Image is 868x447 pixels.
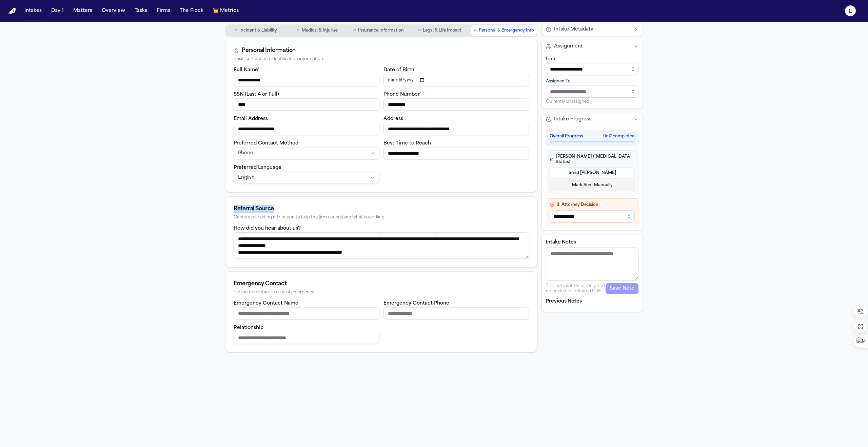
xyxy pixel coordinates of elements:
[550,180,635,191] button: Mark Sent Manually
[177,5,206,17] button: The Flock
[603,134,635,139] span: 0 of 2 completed
[383,67,414,73] label: Date of Birth
[546,298,638,305] p: Previous Notes
[210,5,241,17] button: crownMetrics
[234,116,268,121] label: Email Address
[383,123,529,135] input: Address
[383,116,403,121] label: Address
[154,5,173,17] button: Firms
[48,5,66,17] button: Day 1
[353,27,356,34] span: ○
[297,27,299,34] span: ○
[8,8,16,14] a: Home
[8,8,16,14] img: Finch Logo
[542,40,643,53] button: Assignment
[550,202,635,208] h4: B. Attorney Decision
[383,141,431,146] label: Best Time to Reach
[234,67,260,73] label: Full Name
[479,28,534,33] span: Personal & Emergency Info
[474,27,477,34] span: ○
[546,247,638,280] textarea: Intake notes
[234,226,301,231] label: How did you hear about us?
[554,43,583,50] span: Assignment
[234,57,529,62] div: Basic contact and identification information
[546,85,638,98] input: Assign to staff member
[226,25,286,36] button: Go to Incident & Liability
[234,141,298,146] label: Preferred Contact Method
[234,123,379,135] input: Email address
[235,27,237,34] span: ○
[99,5,128,17] button: Overview
[239,28,277,33] span: Incident & Liability
[132,5,150,17] button: Tasks
[423,28,461,33] span: Legal & Life Impact
[546,79,638,84] div: Assigned To
[410,25,470,36] button: Go to Legal & Life Impact
[234,280,529,288] div: Emergency Contact
[554,26,593,33] span: Intake Metadata
[349,25,409,36] button: Go to Insurance Information
[234,332,379,344] input: Emergency contact relationship
[550,134,583,139] span: Overall Progress
[418,27,421,34] span: ○
[234,307,379,319] input: Emergency contact name
[234,215,529,220] div: Capture marketing attribution to help the firm understand what is working
[546,56,638,62] div: Firm
[234,74,379,86] input: Full name
[554,116,591,123] span: Intake Progress
[234,290,529,295] div: Person to contact in case of emergency
[234,301,298,306] label: Emergency Contact Name
[546,239,638,246] label: Intake Notes
[550,168,635,178] button: Send [PERSON_NAME]
[383,301,449,306] label: Emergency Contact Phone
[471,25,537,36] button: Go to Personal & Emergency Info
[234,98,379,111] input: SSN
[234,92,279,97] label: SSN (Last 4 or Full)
[550,154,635,165] h4: [PERSON_NAME] ([MEDICAL_DATA] Status)
[287,25,347,36] button: Go to Medical & Injuries
[546,99,589,104] span: Currently unassigned
[234,205,529,213] div: Referral Source
[383,98,529,111] input: Phone number
[542,23,643,36] button: Intake Metadata
[242,46,296,55] div: Personal Information
[542,113,643,125] button: Intake Progress
[383,92,422,97] label: Phone Number
[358,28,404,33] span: Insurance Information
[234,325,263,330] label: Relationship
[546,63,638,75] input: Select firm
[234,165,281,170] label: Preferred Language
[22,5,44,17] button: Intakes
[546,283,606,294] p: This note is internal-only and not included in shared PDFs.
[383,307,529,319] input: Emergency contact phone
[383,74,529,86] input: Date of birth
[302,28,338,33] span: Medical & Injuries
[71,5,95,17] button: Matters
[383,147,529,159] input: Best time to reach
